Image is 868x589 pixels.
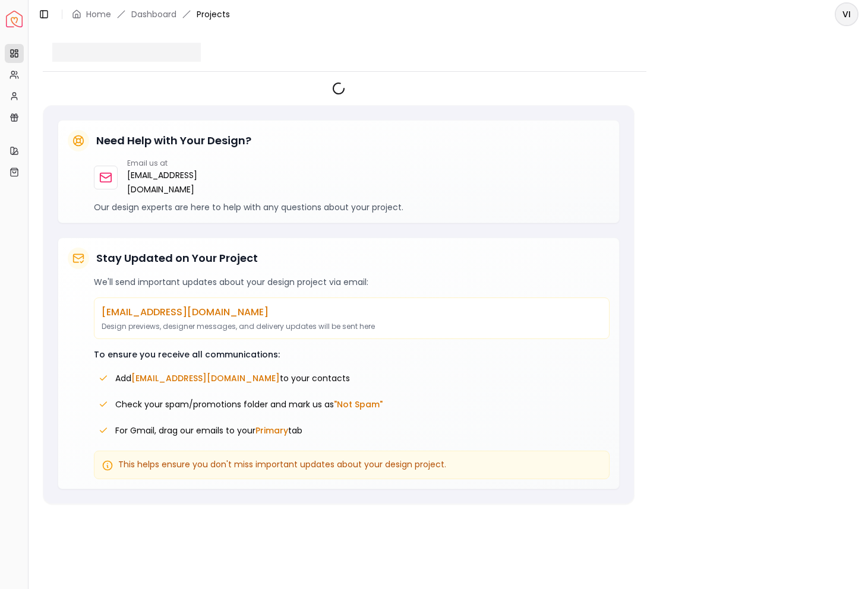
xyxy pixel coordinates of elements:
span: Check your spam/promotions folder and mark us as [115,398,383,410]
span: Add to your contacts [115,372,350,384]
p: [EMAIL_ADDRESS][DOMAIN_NAME] [102,305,602,319]
span: Primary [255,425,288,436]
p: To ensure you receive all communications: [94,349,610,360]
a: Dashboard [131,8,176,20]
span: Projects [197,8,230,20]
a: Home [86,8,111,20]
p: Design previews, designer messages, and delivery updates will be sent here [102,322,602,331]
a: [EMAIL_ADDRESS][DOMAIN_NAME] [127,168,209,197]
span: "Not Spam" [334,398,383,410]
span: For Gmail, drag our emails to your tab [115,425,302,436]
span: [EMAIL_ADDRESS][DOMAIN_NAME] [131,372,280,384]
h5: Need Help with Your Design? [96,132,251,149]
a: Spacejoy [6,11,23,27]
p: We'll send important updates about your design project via email: [94,276,610,288]
p: Our design experts are here to help with any questions about your project. [94,201,610,213]
p: Email us at [127,159,209,168]
button: VI [835,2,858,26]
img: Spacejoy Logo [6,11,23,27]
h5: Stay Updated on Your Project [96,250,258,267]
span: VI [836,4,857,25]
nav: breadcrumb [72,8,230,20]
span: This helps ensure you don't miss important updates about your design project. [118,458,446,470]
